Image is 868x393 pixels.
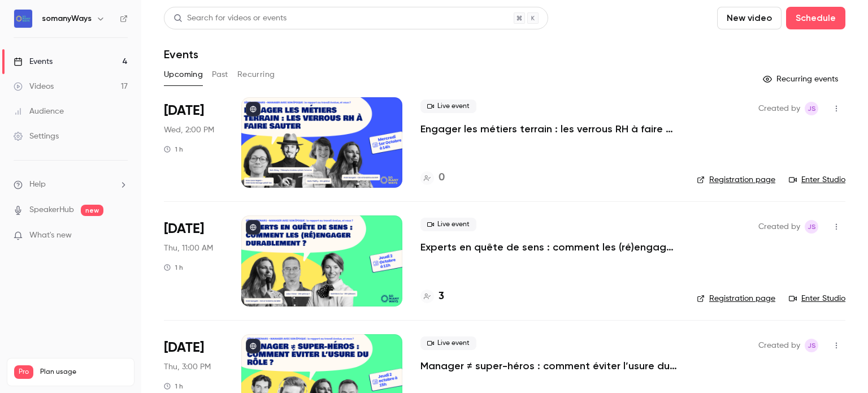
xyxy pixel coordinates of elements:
span: [DATE] [164,220,204,238]
img: somanyWays [14,10,32,28]
div: Videos [14,81,54,92]
div: Audience [14,106,64,117]
span: Live event [420,100,476,113]
a: Enter Studio [789,293,845,304]
button: Recurring [237,66,275,84]
div: Oct 2 Thu, 11:00 AM (Europe/Paris) [164,215,223,306]
button: New video [717,7,782,29]
span: What's new [29,230,72,241]
a: Registration page [697,174,775,185]
span: Created by [758,102,800,115]
span: Wed, 2:00 PM [164,124,214,136]
span: new [81,205,103,216]
span: JS [808,220,816,234]
span: Live event [420,218,476,231]
h4: 0 [439,170,445,185]
a: 3 [420,289,444,304]
span: Live event [420,336,476,350]
a: Engager les métiers terrain : les verrous RH à faire sauter [420,122,679,136]
span: Pro [14,365,33,379]
div: 1 h [164,145,183,154]
button: Recurring events [758,70,845,88]
span: Created by [758,339,800,352]
h4: 3 [439,289,444,304]
span: JS [808,339,816,352]
button: Upcoming [164,66,203,84]
span: Julia Sueur [805,339,818,352]
h6: somanyWays [42,13,92,24]
div: Events [14,56,53,67]
a: Enter Studio [789,174,845,185]
a: 0 [420,170,445,185]
a: SpeakerHub [29,204,74,216]
li: help-dropdown-opener [14,179,128,191]
div: 1 h [164,382,183,391]
span: Julia Sueur [805,220,818,234]
h1: Events [164,47,198,61]
span: [DATE] [164,102,204,120]
div: Search for videos or events [173,12,287,24]
a: Experts en quête de sens : comment les (ré)engager durablement ? [420,240,679,254]
span: Created by [758,220,800,234]
span: JS [808,102,816,115]
div: 1 h [164,263,183,272]
span: Thu, 11:00 AM [164,243,213,254]
span: [DATE] [164,339,204,357]
div: Settings [14,131,59,142]
a: Registration page [697,293,775,304]
button: Schedule [786,7,845,29]
span: Help [29,179,46,191]
button: Past [212,66,228,84]
span: Thu, 3:00 PM [164,361,211,373]
a: Manager ≠ super-héros : comment éviter l’usure du rôle ? [420,359,679,373]
span: Plan usage [40,368,127,377]
div: Oct 1 Wed, 2:00 PM (Europe/Paris) [164,97,223,188]
span: Julia Sueur [805,102,818,115]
